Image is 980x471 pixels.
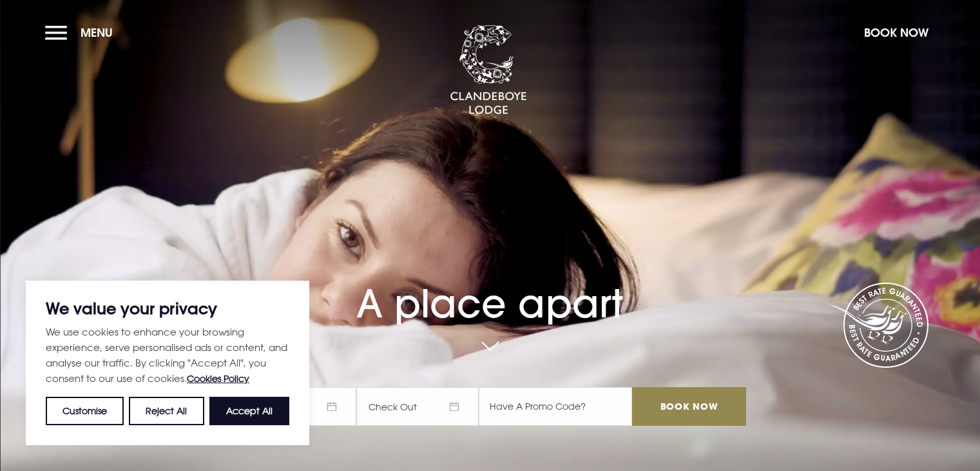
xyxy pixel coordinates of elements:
[81,25,113,40] span: Menu
[46,324,289,386] p: We use cookies to enhance your browsing experience, serve personalised ads or content, and analys...
[46,301,289,316] p: We value your privacy
[858,19,935,46] button: Book Now
[632,387,745,426] input: Book Now
[26,281,309,445] div: We value your privacy
[356,387,479,426] span: Check Out
[450,25,527,115] img: Clandeboye Lodge
[479,387,632,426] input: Have A Promo Code?
[187,373,249,384] a: Cookies Policy
[234,252,745,326] h1: A place apart
[129,397,204,425] button: Reject All
[209,397,289,425] button: Accept All
[46,397,124,425] button: Customise
[45,19,119,46] button: Menu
